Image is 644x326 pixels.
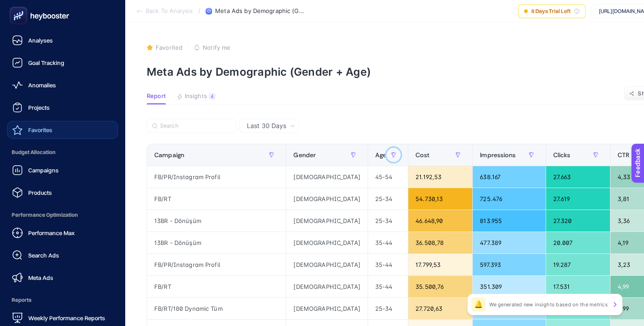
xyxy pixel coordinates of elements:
[546,210,610,232] div: 27.320
[489,301,608,308] p: We generated new insights based on the metrics
[473,232,545,253] div: 477.389
[147,44,182,51] button: Favorited
[28,229,75,236] span: Performance Max
[368,298,408,319] div: 25-34
[7,206,118,224] span: Performance Optimization
[471,297,486,312] div: 🔔
[147,298,286,319] div: FB/RT/180 Dynamic Tüm
[7,291,118,309] span: Reports
[247,121,286,130] span: Last 30 Days
[7,224,118,242] a: Performance Max
[147,166,286,188] div: FB/PR/Instagram Profil
[7,246,118,264] a: Search Ads
[546,276,610,297] div: 17.531
[146,8,193,15] span: Back To Analysis
[7,31,118,49] a: Analyses
[7,269,118,287] a: Meta Ads
[480,151,516,159] span: Impressions
[473,166,545,188] div: 638.167
[209,93,216,100] div: 4
[473,188,545,210] div: 725.476
[147,93,166,100] span: Report
[286,188,367,210] div: [DEMOGRAPHIC_DATA]
[408,210,472,232] div: 46.648,90
[7,54,118,72] a: Goal Tracking
[28,81,56,89] span: Anomalies
[415,151,429,159] span: Cost
[28,252,59,259] span: Search Ads
[147,276,286,297] div: FB/RT
[408,232,472,253] div: 36.508,78
[7,143,118,161] span: Budget Allocation
[375,151,386,159] span: Age
[28,274,53,281] span: Meta Ads
[7,76,118,94] a: Anomalies
[28,314,105,322] span: Weekly Performance Reports
[154,151,184,159] span: Campaign
[546,254,610,275] div: 19.287
[473,276,545,297] div: 351.309
[368,276,408,297] div: 35-44
[293,151,316,159] span: Gender
[28,37,53,44] span: Analyses
[368,188,408,210] div: 25-34
[408,298,472,319] div: 27.720,63
[7,161,118,179] a: Campaigns
[156,44,182,51] span: Favorited
[553,151,571,159] span: Clicks
[286,166,367,188] div: [DEMOGRAPHIC_DATA]
[147,210,286,232] div: 13BR - Dönüşüm
[286,298,367,319] div: [DEMOGRAPHIC_DATA]
[618,151,629,159] span: CTR
[473,254,545,275] div: 597.393
[531,8,571,15] span: 8 Days Trial Left
[203,44,230,51] span: Notify me
[7,99,118,116] a: Projects
[147,254,286,275] div: FB/PR/Instagram Profil
[160,123,231,129] input: Search
[368,166,408,188] div: 45-54
[408,166,472,188] div: 21.192,53
[368,254,408,275] div: 35-44
[28,167,59,174] span: Campaigns
[286,276,367,297] div: [DEMOGRAPHIC_DATA]
[408,254,472,275] div: 17.799,53
[368,232,408,253] div: 35-44
[7,121,118,139] a: Favorites
[368,210,408,232] div: 25-34
[546,232,610,253] div: 20.007
[185,93,207,100] span: Insights
[28,104,50,111] span: Projects
[546,166,610,188] div: 27.663
[546,188,610,210] div: 27.619
[147,232,286,253] div: 13BR - Dönüşüm
[286,210,367,232] div: [DEMOGRAPHIC_DATA]
[147,188,286,210] div: FB/RT
[28,189,52,196] span: Products
[408,188,472,210] div: 54.730,13
[286,254,367,275] div: [DEMOGRAPHIC_DATA]
[194,44,230,51] button: Notify me
[408,276,472,297] div: 35.500,76
[215,8,305,15] span: Meta Ads by Demographic (Gender + Age)
[198,7,200,14] span: /
[28,59,64,66] span: Goal Tracking
[28,126,52,133] span: Favorites
[5,3,34,10] span: Feedback
[286,232,367,253] div: [DEMOGRAPHIC_DATA]
[7,184,118,202] a: Products
[473,210,545,232] div: 813.955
